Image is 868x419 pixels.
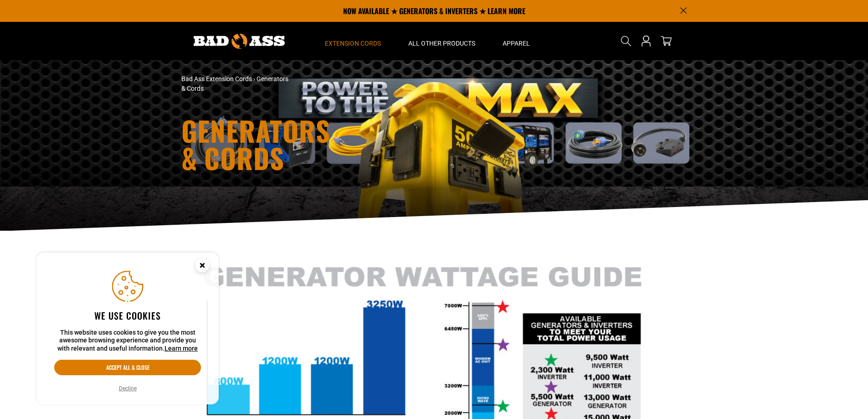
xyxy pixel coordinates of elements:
summary: Extension Cords [311,22,395,60]
p: This website uses cookies to give you the most awesome browsing experience and provide you with r... [54,329,201,353]
span: All Other Products [408,39,475,47]
h1: Generators & Cords [181,117,514,171]
span: › [253,75,255,83]
button: Accept all & close [54,360,201,375]
a: Bad Ass Extension Cords [181,75,252,83]
h2: We use cookies [54,310,201,321]
summary: Apparel [489,22,544,60]
span: Extension Cords [325,39,381,47]
summary: All Other Products [395,22,489,60]
span: Apparel [503,39,530,47]
img: Bad Ass Extension Cords [194,34,285,49]
a: Learn more [164,345,198,352]
aside: Cookie Consent [36,253,219,405]
button: Decline [116,384,139,393]
nav: breadcrumbs [181,74,514,93]
summary: Search [619,34,633,48]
